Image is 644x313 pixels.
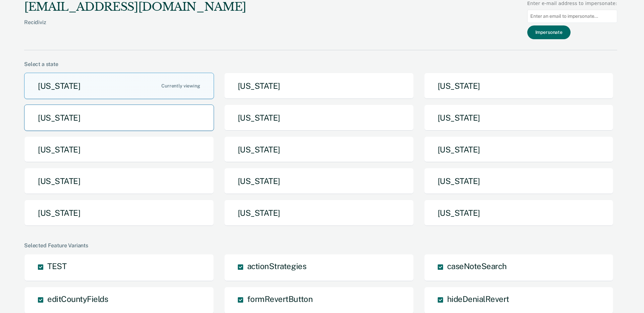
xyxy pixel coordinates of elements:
button: [US_STATE] [24,73,214,99]
button: [US_STATE] [424,73,614,99]
div: Selected Feature Variants [24,242,617,249]
div: Select a state [24,61,617,67]
span: hideDenialRevert [447,294,509,304]
input: Enter an email to impersonate... [527,10,617,23]
button: [US_STATE] [224,200,414,226]
button: [US_STATE] [424,168,614,194]
span: actionStrategies [247,261,306,271]
button: [US_STATE] [424,200,614,226]
button: [US_STATE] [424,136,614,163]
button: [US_STATE] [224,168,414,194]
button: [US_STATE] [24,136,214,163]
span: caseNoteSearch [447,261,507,271]
span: formRevertButton [247,294,313,304]
button: [US_STATE] [24,105,214,131]
button: [US_STATE] [424,105,614,131]
button: [US_STATE] [24,168,214,194]
button: [US_STATE] [224,105,414,131]
button: [US_STATE] [224,73,414,99]
span: TEST [47,261,66,271]
button: [US_STATE] [224,136,414,163]
div: Recidiviz [24,19,246,36]
button: [US_STATE] [24,200,214,226]
span: editCountyFields [47,294,108,304]
button: Impersonate [527,25,571,39]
